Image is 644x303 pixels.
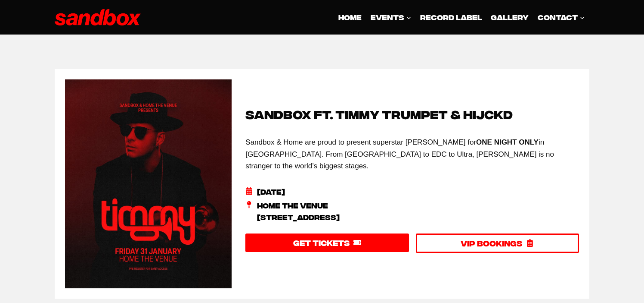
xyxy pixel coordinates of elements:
[461,237,522,249] span: VIP BOOKINGS
[293,237,350,249] span: GET TICKETS
[486,7,533,28] a: GALLERY
[245,234,409,252] a: GET TICKETS
[257,199,340,223] span: Home The Venue [STREET_ADDRESS]
[245,136,579,172] p: Sandbox & Home are proud to present superstar [PERSON_NAME] for in [GEOGRAPHIC_DATA]. From [GEOGR...
[257,186,285,197] span: [DATE]
[371,11,412,23] span: EVENTS
[334,7,589,28] nav: Primary Navigation
[416,7,486,28] a: Record Label
[416,234,579,253] a: VIP BOOKINGS
[533,7,589,28] a: CONTACT
[366,7,416,28] a: EVENTS
[538,11,585,23] span: CONTACT
[476,138,539,146] strong: ONE NIGHT ONLY
[334,7,366,28] a: HOME
[245,104,579,123] h2: Sandbox ft. Timmy Trumpet & HIJCKD
[55,9,141,26] img: Sandbox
